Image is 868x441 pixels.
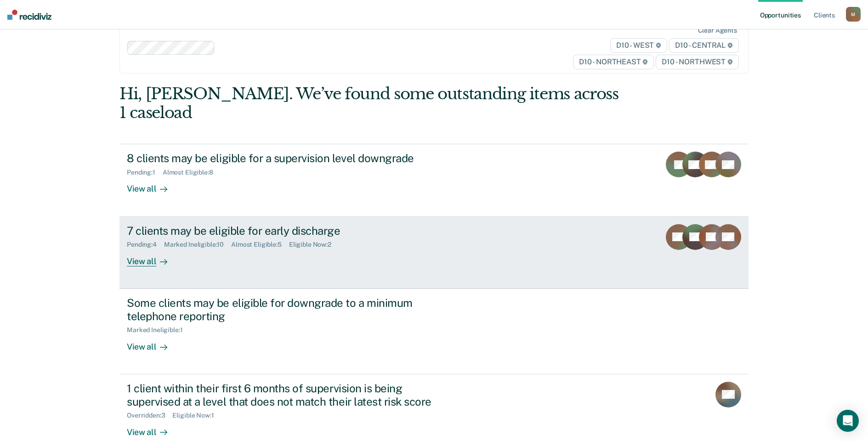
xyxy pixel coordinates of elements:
[164,241,231,249] div: Marked Ineligible : 10
[127,169,163,176] div: Pending : 1
[289,241,339,249] div: Eligible Now : 2
[119,144,749,216] a: 8 clients may be eligible for a supervision level downgradePending:1Almost Eligible:8View all
[127,241,164,249] div: Pending : 4
[127,326,190,334] div: Marked Ineligible : 1
[127,176,178,194] div: View all
[7,10,51,20] img: Recidiviz
[127,412,172,419] div: Overridden : 3
[669,38,739,53] span: D10 - CENTRAL
[698,27,737,34] div: Clear agents
[837,410,859,432] div: Open Intercom Messenger
[119,217,749,289] a: 7 clients may be eligible for early dischargePending:4Marked Ineligible:10Almost Eligible:5Eligib...
[163,169,221,176] div: Almost Eligible : 8
[610,38,667,53] span: D10 - WEST
[127,382,449,408] div: 1 client within their first 6 months of supervision is being supervised at a level that does not ...
[573,55,654,69] span: D10 - NORTHEAST
[846,7,861,22] button: M
[656,55,738,69] span: D10 - NORTHWEST
[127,152,449,165] div: 8 clients may be eligible for a supervision level downgrade
[127,419,178,437] div: View all
[172,412,221,419] div: Eligible Now : 1
[231,241,289,249] div: Almost Eligible : 5
[119,85,623,122] div: Hi, [PERSON_NAME]. We’ve found some outstanding items across 1 caseload
[127,296,449,323] div: Some clients may be eligible for downgrade to a minimum telephone reporting
[119,289,749,374] a: Some clients may be eligible for downgrade to a minimum telephone reportingMarked Ineligible:1Vie...
[127,224,449,237] div: 7 clients may be eligible for early discharge
[127,249,178,266] div: View all
[127,334,178,352] div: View all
